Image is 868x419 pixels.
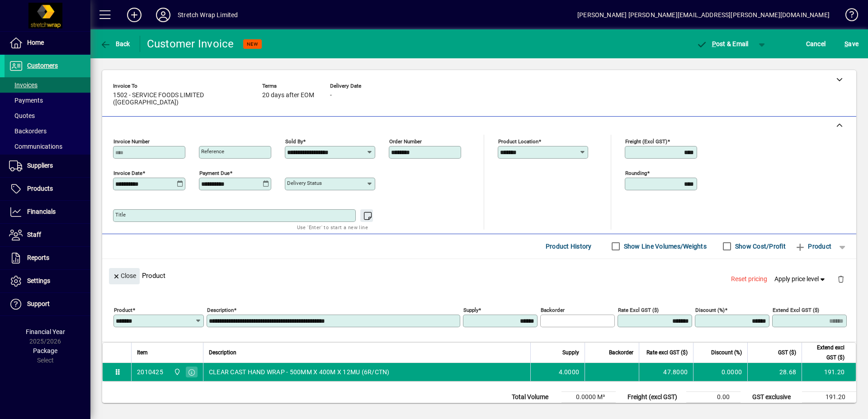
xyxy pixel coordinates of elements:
[9,112,35,119] span: Quotes
[27,162,53,169] span: Suppliers
[113,170,142,176] mat-label: Invoice date
[262,92,314,99] span: 20 days after EOM
[113,138,150,145] mat-label: Invoice number
[9,143,62,150] span: Communications
[5,108,90,123] a: Quotes
[330,92,332,99] span: -
[199,170,230,176] mat-label: Payment due
[27,208,56,215] span: Financials
[27,254,49,261] span: Reports
[5,247,90,269] a: Reports
[5,293,90,315] a: Support
[561,391,616,402] td: 0.0000 M³
[711,348,742,358] span: Discount (%)
[686,402,741,413] td: 0.00
[113,268,136,283] span: Close
[90,36,140,52] app-page-header-button: Back
[802,391,856,402] td: 191.20
[541,307,565,313] mat-label: Backorder
[171,367,182,377] span: SWL-AKL
[207,307,234,313] mat-label: Description
[778,348,796,358] span: GST ($)
[727,271,771,287] button: Reset pricing
[178,8,238,22] div: Stretch Wrap Limited
[287,180,322,186] mat-label: Delivery status
[623,402,686,413] td: Rounding
[731,274,767,284] span: Reset pricing
[747,363,802,381] td: 28.68
[625,138,667,145] mat-label: Freight (excl GST)
[5,139,90,154] a: Communications
[830,274,852,282] app-page-header-button: Delete
[696,40,749,47] span: ost & Email
[622,242,707,251] label: Show Line Volumes/Weights
[5,270,90,292] a: Settings
[623,391,686,402] td: Freight (excl GST)
[692,36,753,52] button: Post & Email
[830,268,852,290] button: Delete
[618,307,659,313] mat-label: Rate excl GST ($)
[712,40,716,47] span: P
[561,402,616,413] td: 60.1600 Kg
[773,307,819,313] mat-label: Extend excl GST ($)
[27,39,44,46] span: Home
[693,363,747,381] td: 0.0000
[33,347,57,354] span: Package
[109,268,140,284] button: Close
[107,272,142,280] app-page-header-button: Close
[100,40,130,47] span: Back
[542,238,595,254] button: Product History
[297,222,368,232] mat-hint: Use 'Enter' to start a new line
[807,343,844,363] span: Extend excl GST ($)
[247,41,258,47] span: NEW
[774,274,827,284] span: Apply price level
[5,123,90,139] a: Backorders
[577,8,830,22] div: [PERSON_NAME] [PERSON_NAME][EMAIL_ADDRESS][PERSON_NAME][DOMAIN_NAME]
[5,77,90,93] a: Invoices
[790,238,836,254] button: Product
[9,97,43,104] span: Payments
[137,348,148,358] span: Item
[695,307,725,313] mat-label: Discount (%)
[9,81,38,89] span: Invoices
[102,259,856,292] div: Product
[120,7,149,23] button: Add
[113,92,249,106] span: 1502 - SERVICE FOODS LIMITED ([GEOGRAPHIC_DATA])
[839,2,857,31] a: Knowledge Base
[802,402,856,413] td: 28.68
[26,328,65,335] span: Financial Year
[645,367,688,377] div: 47.8000
[27,277,50,284] span: Settings
[559,367,580,377] span: 4.0000
[748,391,802,402] td: GST exclusive
[463,307,478,313] mat-label: Supply
[625,170,647,176] mat-label: Rounding
[5,224,90,246] a: Staff
[748,402,802,413] td: GST
[795,239,831,254] span: Product
[686,391,741,402] td: 0.00
[733,242,786,251] label: Show Cost/Profit
[27,62,58,69] span: Customers
[609,348,633,358] span: Backorder
[844,40,848,47] span: S
[646,348,688,358] span: Rate excl GST ($)
[27,300,50,307] span: Support
[9,127,47,135] span: Backorders
[5,201,90,223] a: Financials
[507,391,561,402] td: Total Volume
[27,231,41,238] span: Staff
[562,348,579,358] span: Supply
[137,367,163,377] div: 2010425
[806,37,826,51] span: Cancel
[147,37,234,51] div: Customer Invoice
[546,239,592,254] span: Product History
[98,36,132,52] button: Back
[201,148,224,155] mat-label: Reference
[209,367,390,377] span: CLEAR CAST HAND WRAP - 500MM X 400M X 12MU (6R/CTN)
[5,155,90,177] a: Suppliers
[771,271,830,287] button: Apply price level
[27,185,53,192] span: Products
[5,32,90,54] a: Home
[507,402,561,413] td: Total Weight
